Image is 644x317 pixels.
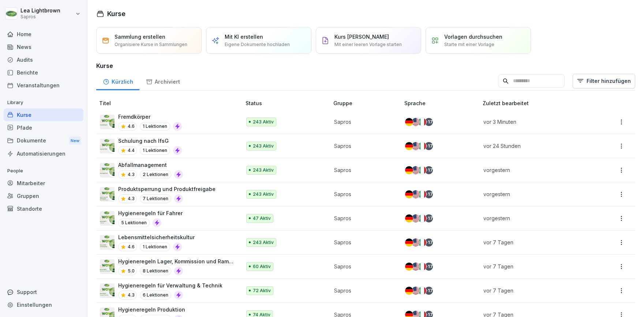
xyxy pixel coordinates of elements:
img: us.svg [412,166,420,174]
a: Home [4,28,83,41]
p: 2 Lektionen [140,170,171,179]
p: 4.6 [128,244,135,250]
p: 72 Aktiv [253,287,271,294]
img: it.svg [418,263,426,271]
a: Audits [4,53,83,66]
img: it.svg [418,214,426,222]
p: Mit einer leeren Vorlage starten [334,41,402,48]
a: Veranstaltungen [4,79,83,92]
img: us.svg [412,142,420,150]
img: qyq0a2416wu59rzz6gvkqk6n.png [100,283,115,298]
img: us.svg [412,238,420,247]
p: vorgestern [483,214,587,222]
p: Hygieneregeln Produktion [118,306,185,313]
a: Automatisierungen [4,147,83,160]
p: Vorlagen durchsuchen [444,33,502,41]
a: Kürzlich [96,72,139,90]
img: us.svg [412,190,420,198]
p: 243 Aktiv [253,143,274,149]
img: de.svg [405,118,413,126]
p: People [4,165,83,177]
img: x7ba9ezpb0gwldksaaha8749.png [100,235,115,250]
p: Sapros [334,263,393,270]
p: Sapros [334,142,393,150]
img: nsug32weuhwny3h3vgqz1wz8.png [100,187,115,202]
img: de.svg [405,142,413,150]
img: it.svg [418,287,426,295]
a: Berichte [4,66,83,79]
p: Sapros [20,14,60,19]
p: Sprache [404,99,480,107]
p: Hygieneregeln für Fahrer [118,209,183,217]
p: vorgestern [483,190,587,198]
img: us.svg [412,263,420,271]
div: + 17 [425,118,433,126]
a: Gruppen [4,190,83,202]
img: vwx8k6ya36xzvqnkwtub9yzx.png [100,211,115,226]
p: Sapros [334,166,393,174]
p: Sapros [334,214,393,222]
h3: Kurse [96,61,635,70]
img: it.svg [418,190,426,198]
p: Status [246,99,331,107]
div: + 17 [425,166,433,174]
a: Mitarbeiter [4,177,83,190]
p: 4.3 [128,171,135,178]
p: 243 Aktiv [253,239,274,246]
img: us.svg [412,287,420,295]
p: Abfallmanagement [118,161,183,169]
img: de.svg [405,214,413,222]
div: + 17 [425,238,433,247]
p: Mit KI erstellen [225,33,263,41]
div: New [69,137,81,145]
img: it.svg [418,166,426,174]
a: Kurse [4,108,83,121]
p: 7 Lektionen [140,194,171,203]
p: 4.4 [128,147,135,154]
div: Pfade [4,121,83,134]
p: Sapros [334,287,393,294]
img: de.svg [405,238,413,247]
p: 4.3 [128,195,135,202]
img: de.svg [405,263,413,271]
p: Starte mit einer Vorlage [444,41,494,48]
p: 1 Lektionen [140,146,170,155]
div: + 17 [425,214,433,222]
p: 1 Lektionen [140,122,170,131]
img: de.svg [405,287,413,295]
div: News [4,41,83,53]
img: it.svg [418,142,426,150]
p: Titel [99,99,243,107]
p: Lebensmittelsicherheitskultur [118,233,195,241]
button: Filter hinzufügen [573,74,635,88]
div: Dokumente [4,134,83,148]
a: Einstellungen [4,298,83,311]
a: DokumenteNew [4,134,83,148]
p: Sammlung erstellen [115,33,165,41]
h1: Kurse [107,9,126,19]
img: cq4jyt4aaqekzmgfzoj6qg9r.png [100,163,115,177]
a: Standorte [4,202,83,215]
img: de.svg [405,166,413,174]
p: 243 Aktiv [253,167,274,173]
p: vorgestern [483,166,587,174]
p: Fremdkörper [118,113,182,121]
p: 60 Aktiv [253,263,271,270]
p: 4.3 [128,292,135,298]
p: vor 24 Stunden [483,142,587,150]
p: vor 7 Tagen [483,238,587,246]
img: tkgbk1fn8zp48wne4tjen41h.png [100,115,115,129]
p: 5 Lektionen [118,218,150,227]
img: us.svg [412,118,420,126]
div: Archiviert [139,72,186,90]
img: it.svg [418,118,426,126]
p: Organisiere Kurse in Sammlungen [115,41,187,48]
img: gws61i47o4mae1p22ztlfgxa.png [100,139,115,153]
